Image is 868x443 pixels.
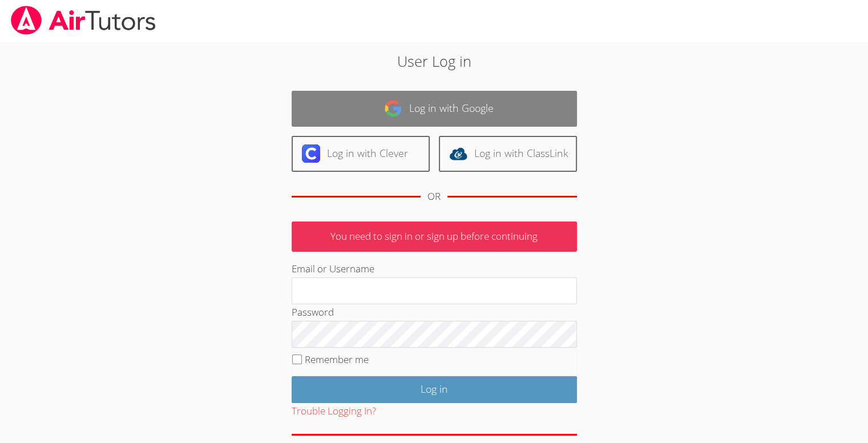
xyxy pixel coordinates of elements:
h2: User Log in [200,50,668,72]
a: Log in with Google [292,91,577,127]
a: Log in with ClassLink [439,136,577,172]
button: Trouble Logging In? [292,403,376,420]
input: Log in [292,376,577,403]
img: google-logo-50288ca7cdecda66e5e0955fdab243c47b7ad437acaf1139b6f446037453330a.svg [384,99,402,118]
img: clever-logo-6eab21bc6e7a338710f1a6ff85c0baf02591cd810cc4098c63d3a4b26e2feb20.svg [302,144,320,163]
label: Remember me [305,353,369,366]
img: airtutors_banner-c4298cdbf04f3fff15de1276eac7730deb9818008684d7c2e4769d2f7ddbe033.png [10,6,157,35]
label: Password [292,305,334,319]
img: classlink-logo-d6bb404cc1216ec64c9a2012d9dc4662098be43eaf13dc465df04b49fa7ab582.svg [449,144,467,163]
a: Log in with Clever [292,136,430,172]
div: OR [427,188,441,205]
p: You need to sign in or sign up before continuing [292,221,577,252]
label: Email or Username [292,262,374,275]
